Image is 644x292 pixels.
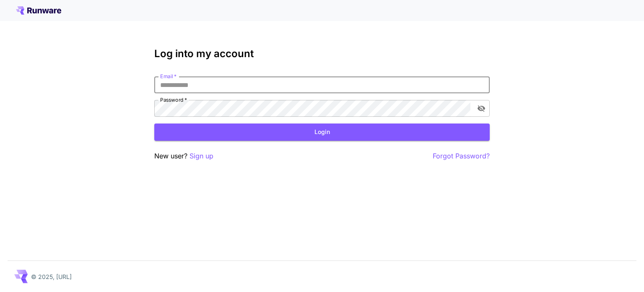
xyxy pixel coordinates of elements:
[433,151,490,161] button: Forgot Password?
[190,151,213,161] button: Sign up
[160,73,177,80] label: Email
[154,124,490,141] button: Login
[154,151,213,161] p: New user?
[31,272,72,281] p: © 2025, [URL]
[160,96,187,103] label: Password
[154,48,490,60] h3: Log into my account
[474,101,489,116] button: toggle password visibility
